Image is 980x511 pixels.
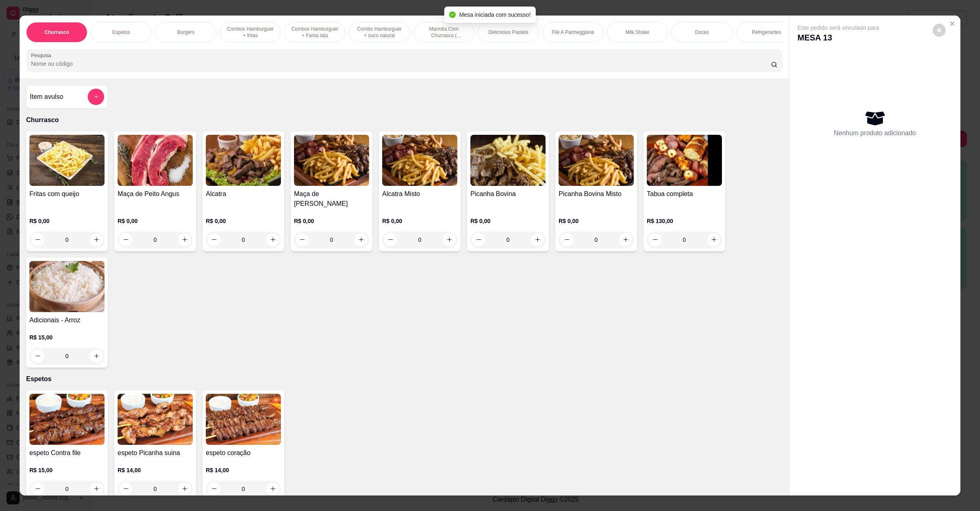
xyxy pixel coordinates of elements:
[933,24,946,37] button: decrease-product-quantity
[797,24,879,32] p: Este pedido será vinculado para
[29,466,105,474] p: R$ 15,00
[449,11,456,18] span: check-circle
[31,482,44,495] button: decrease-product-quantity
[206,448,281,458] h4: espeto coração
[382,189,457,199] h4: Alcatra Misto
[30,92,63,102] h4: Item avulso
[291,26,339,39] p: Combos Hamburguer + Fanta lata
[294,189,369,209] h4: Maça de [PERSON_NAME]
[834,128,916,138] p: Nenhum produto adicionado
[206,466,281,474] p: R$ 14,00
[118,189,193,199] h4: Maça de Peito Angus
[294,135,369,186] img: product-image
[31,350,44,363] button: decrease-product-quantity
[488,29,528,36] p: Deliciosos Pastéis
[118,448,193,458] h4: espeto Picanha suina
[420,26,468,39] p: Marmita Com Churrasco ( Novidade )
[112,29,130,36] p: Espetos
[206,135,281,186] img: product-image
[647,217,722,225] p: R$ 130,00
[459,11,530,18] span: Mesa iniciada com sucesso!
[178,482,191,495] button: increase-product-quantity
[29,135,105,186] img: product-image
[752,29,781,36] p: Refrigerantes
[29,448,105,458] h4: espeto Contra file
[470,217,546,225] p: R$ 0,00
[119,482,132,495] button: decrease-product-quantity
[177,29,194,36] p: Burgers
[559,135,634,186] img: product-image
[382,135,457,186] img: product-image
[647,189,722,199] h4: Tabua completa
[626,29,650,36] p: Milk Shake
[29,217,105,225] p: R$ 0,00
[552,29,594,36] p: Filé A Parmeggiana
[31,60,771,68] input: Pesquisa
[294,217,369,225] p: R$ 0,00
[29,261,105,312] img: product-image
[26,115,782,125] p: Churrasco
[90,482,103,495] button: increase-product-quantity
[470,189,546,199] h4: Picanha Bovina
[559,217,634,225] p: R$ 0,00
[695,29,709,36] p: Doces
[946,17,959,30] button: Close
[382,217,457,225] p: R$ 0,00
[227,26,274,39] p: Combos Hamburguer + fritas
[647,135,722,186] img: product-image
[207,482,220,495] button: decrease-product-quantity
[206,394,281,445] img: product-image
[29,394,105,445] img: product-image
[356,26,403,39] p: Combo Hamburguer + suco natural
[31,52,54,59] label: Pesquisa
[118,466,193,474] p: R$ 14,00
[29,333,105,341] p: R$ 15,00
[118,135,193,186] img: product-image
[29,189,105,199] h4: Fritas com queijo
[29,315,105,325] h4: Adicionais - Arroz
[266,482,279,495] button: increase-product-quantity
[118,394,193,445] img: product-image
[45,29,69,36] p: Churrasco
[26,374,782,384] p: Espetos
[206,189,281,199] h4: Alcatra
[90,350,103,363] button: increase-product-quantity
[206,217,281,225] p: R$ 0,00
[559,189,634,199] h4: Picanha Bovina Misto
[88,89,104,105] button: add-separate-item
[118,217,193,225] p: R$ 0,00
[470,135,546,186] img: product-image
[797,32,879,43] p: MESA 13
